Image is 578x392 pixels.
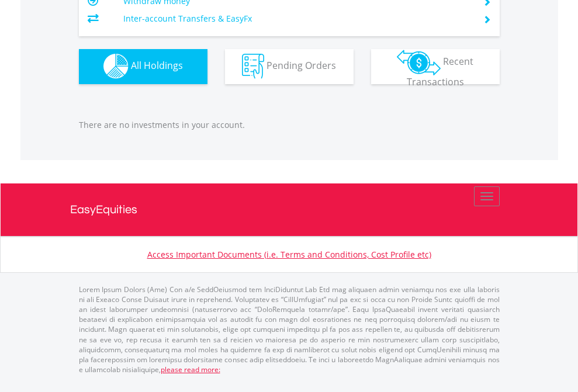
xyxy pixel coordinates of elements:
[79,49,207,84] button: All Holdings
[161,365,220,374] a: please read more:
[397,50,441,75] img: transactions-zar-wht.png
[266,59,336,72] span: Pending Orders
[147,249,431,260] a: Access Important Documents (i.e. Terms and Conditions, Cost Profile etc)
[131,59,183,72] span: All Holdings
[242,54,264,79] img: pending_instructions-wht.png
[79,285,500,374] p: Lorem Ipsum Dolors (Ame) Con a/e SeddOeiusmod tem InciDiduntut Lab Etd mag aliquaen admin veniamq...
[103,54,129,79] img: holdings-wht.png
[123,10,469,27] td: Inter-account Transfers & EasyFx
[225,49,354,84] button: Pending Orders
[70,183,508,236] a: EasyEquities
[407,55,474,88] span: Recent Transactions
[371,49,500,84] button: Recent Transactions
[79,119,500,131] p: There are no investments in your account.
